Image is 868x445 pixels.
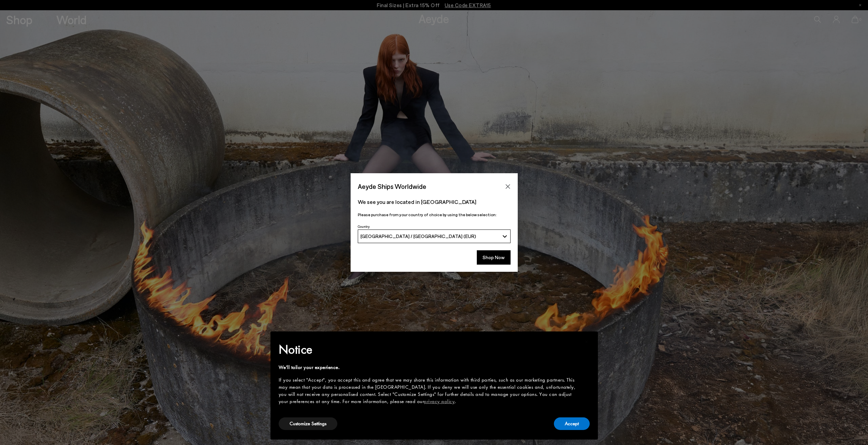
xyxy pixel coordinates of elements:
p: We see you are located in [GEOGRAPHIC_DATA] [358,198,511,206]
button: Accept [554,417,590,430]
div: We'll tailor your experience. [279,364,579,371]
button: Customize Settings [279,417,337,430]
span: [GEOGRAPHIC_DATA] / [GEOGRAPHIC_DATA] (EUR) [361,233,476,239]
span: Aeyde Ships Worldwide [358,180,426,192]
button: Close [503,181,513,192]
h2: Notice [279,341,579,358]
span: Country [358,224,370,228]
div: If you select "Accept", you accept this and agree that we may share this information with third p... [279,376,579,405]
button: Close this notice [579,333,595,350]
span: × [585,336,589,347]
a: privacy policy [424,398,455,405]
p: Please purchase from your country of choice by using the below selection: [358,211,511,218]
button: Shop Now [477,250,511,265]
